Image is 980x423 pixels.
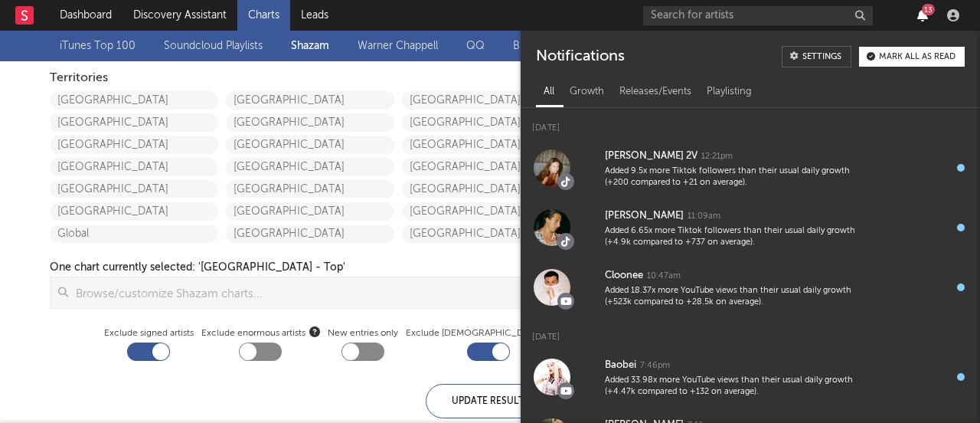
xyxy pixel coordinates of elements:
div: Mark all as read [879,53,955,61]
div: Added 18.37x more YouTube views than their usual daily growth (+523k compared to +28.5k on average). [605,285,874,309]
div: Notifications [536,46,624,67]
div: 11:09am [688,211,720,222]
a: Settings [782,46,851,67]
a: [GEOGRAPHIC_DATA] [50,180,218,198]
a: [GEOGRAPHIC_DATA] [402,202,570,221]
a: [GEOGRAPHIC_DATA] [226,225,394,243]
a: [PERSON_NAME]11:09amAdded 6.65x more Tiktok followers than their usual daily growth (+4.9k compar... [521,198,980,257]
a: Soundcloud Playlists [164,37,263,55]
a: Cloonee10:47amAdded 18.37x more YouTube views than their usual daily growth (+523k compared to +2... [521,257,980,317]
label: Exclude [DEMOGRAPHIC_DATA] Tracks [406,324,571,343]
div: Releases/Events [612,79,699,105]
div: Added 9.5x more Tiktok followers than their usual daily growth (+200 compared to +21 on average). [605,166,874,189]
button: Mark all as read [859,47,965,67]
a: [GEOGRAPHIC_DATA] [402,113,570,132]
div: Added 33.98x more YouTube views than their usual daily growth (+4.47k compared to +132 on average). [605,375,874,398]
div: Added 6.65x more Tiktok followers than their usual daily growth (+4.9k compared to +737 on average). [605,225,874,249]
a: Baobei7:46pmAdded 33.98x more YouTube views than their usual daily growth (+4.47k compared to +13... [521,347,980,407]
div: One chart currently selected: ' [GEOGRAPHIC_DATA] - Top ' [50,258,345,277]
a: [GEOGRAPHIC_DATA] [226,202,394,221]
a: [GEOGRAPHIC_DATA] [402,180,570,198]
div: 7:46pm [640,360,670,372]
button: 13 [917,9,928,21]
a: [GEOGRAPHIC_DATA] [50,136,218,154]
a: QQ [466,37,485,55]
a: [PERSON_NAME] 2V12:21pmAdded 9.5x more Tiktok followers than their usual daily growth (+200 compa... [521,138,980,198]
a: Warner Chappell [358,37,438,55]
button: Exclude enormous artists [309,324,320,339]
a: Global [50,225,218,243]
div: 10:47am [647,271,681,282]
div: Update Results [426,384,554,418]
a: [GEOGRAPHIC_DATA] [226,158,394,176]
div: [PERSON_NAME] 2V [605,147,697,166]
a: iTunes Top 100 [60,37,136,55]
div: Cloonee [605,267,643,285]
div: Growth [562,79,612,105]
label: Exclude signed artists [104,324,194,343]
a: [GEOGRAPHIC_DATA] [402,91,570,110]
a: [GEOGRAPHIC_DATA] [50,113,218,132]
label: New entries only [328,324,398,343]
a: [GEOGRAPHIC_DATA] [50,202,218,221]
a: [GEOGRAPHIC_DATA] [402,158,570,176]
a: [GEOGRAPHIC_DATA] [402,136,570,154]
a: BMAT [513,37,542,55]
div: [PERSON_NAME] [605,207,684,225]
input: Search for artists [643,6,873,25]
div: [DATE] [521,317,980,347]
input: Browse/customize Shazam charts... [68,277,929,308]
a: [GEOGRAPHIC_DATA] [226,180,394,198]
a: [GEOGRAPHIC_DATA] [50,158,218,176]
div: 12:21pm [701,151,733,162]
a: [GEOGRAPHIC_DATA] [50,91,218,110]
a: [GEOGRAPHIC_DATA] [226,136,394,154]
span: Exclude enormous artists [201,324,320,343]
div: Settings [802,53,841,61]
a: [GEOGRAPHIC_DATA] [402,225,570,243]
div: Territories [50,69,930,87]
div: [DATE] [521,108,980,138]
a: [GEOGRAPHIC_DATA] [226,91,394,110]
a: [GEOGRAPHIC_DATA] [226,113,394,132]
div: Baobei [605,356,636,375]
div: 13 [922,4,935,15]
div: All [536,79,562,105]
div: Playlisting [699,79,759,105]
